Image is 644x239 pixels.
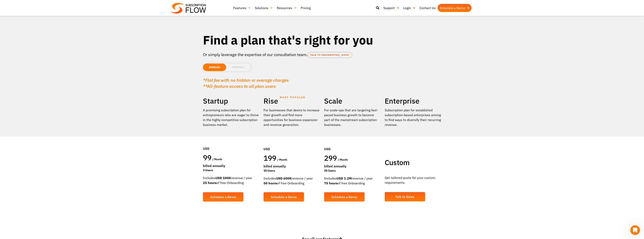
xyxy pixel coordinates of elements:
[231,4,253,12] a: Features
[381,4,401,12] a: Support
[264,153,276,163] span: 199
[271,195,297,199] span: Schedule a Demo
[395,195,414,198] span: Talk to Sales
[385,108,441,127] p: Subscription plan for established subscription-based enterprises aiming to find ways to diversify...
[264,108,320,127] div: For businesses that desire to increase their growth and find more opportunities for business expa...
[324,108,381,127] div: For scale-ups that are targeting fast-paced business growth to become part of the mainstream subs...
[264,181,277,185] strong: 50 hours
[324,181,338,185] strong: 75 hours
[307,52,352,58] a: TALK TO [GEOGRAPHIC_DATA]
[299,4,313,12] a: Pricing
[385,96,441,106] h2: Enterprise
[203,192,243,202] a: Schedule a Demo
[253,4,275,12] a: Solutions
[203,181,216,185] strong: 25 hours
[203,168,259,172] div: 3 Users
[385,192,425,201] a: Talk to Sales
[401,4,417,12] a: Login
[324,96,381,106] h2: Scale
[276,176,292,180] strong: USD 600K
[337,176,352,180] strong: USD 1.2M
[212,157,222,161] span: / month
[324,153,337,163] span: 299
[215,176,231,180] strong: USD 100K
[324,192,365,202] a: Schedule a Demo
[438,4,472,12] a: Schedule a Demo
[277,158,287,161] span: / month
[203,175,259,185] div: Includes revenue / year of free Onboarding
[203,52,441,58] p: Or simply leverage the expertise of our consultation team.
[203,64,226,71] li: ANNUAL
[203,77,289,83] em: *Flat fee with no hidden or overage charges
[203,153,212,162] span: 99
[324,176,381,186] div: Includes revenue / year of free Onboarding
[264,96,320,106] h2: Rise
[630,225,640,235] iframe: Intercom live chat
[264,176,320,186] div: Includes revenue / year of free Onboarding
[203,163,259,168] div: Billed Annually
[331,195,357,199] span: Schedule a Demo
[203,108,259,127] p: A promising subscription plan for entrepreneurs who are eager to thrive in the highly competitive...
[226,64,251,71] li: MONTHLY
[385,158,410,167] span: Custom
[275,4,299,12] a: Resources
[264,134,320,153] div: USD
[203,32,441,48] h1: Find a plan that's right for you
[264,169,320,173] div: 10 Users
[203,96,259,106] h2: Startup
[385,175,441,185] p: Get tailored quote for your custom requirements.
[264,192,304,202] a: Schedule a Demo
[324,169,381,173] div: 25 Users
[171,3,206,14] img: Subscriptionflow
[280,93,305,102] span: MOST POPULAR
[338,158,348,161] span: / month
[210,195,236,199] span: Schedule a Demo
[203,83,276,89] em: **All-feature access to all plan users
[417,4,438,12] a: Contact Us
[324,164,381,169] div: Billed Annually
[264,164,320,169] div: Billed Annually
[324,134,381,153] div: USD
[203,134,259,153] div: USD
